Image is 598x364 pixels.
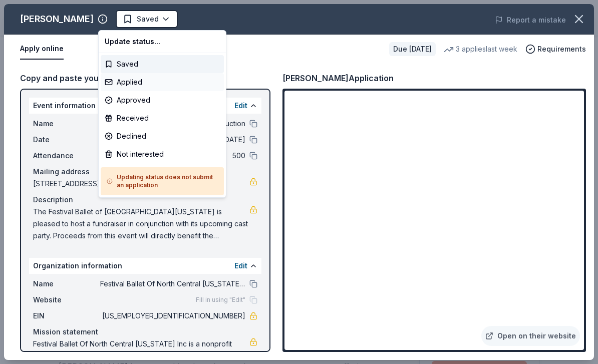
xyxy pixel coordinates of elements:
[107,173,218,189] h5: Updating status does not submit an application
[115,12,195,24] span: Festival Ballet Online Auction
[101,55,224,73] div: Saved
[101,127,224,145] div: Declined
[101,145,224,163] div: Not interested
[101,73,224,91] div: Applied
[101,91,224,109] div: Approved
[101,33,224,51] div: Update status...
[101,109,224,127] div: Received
